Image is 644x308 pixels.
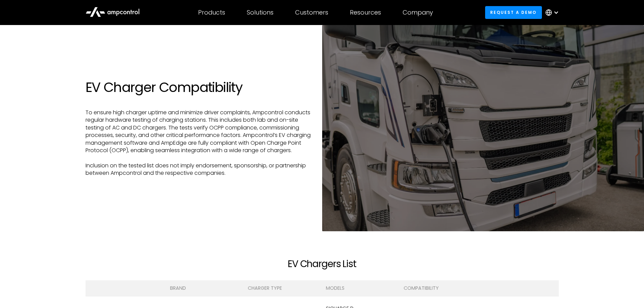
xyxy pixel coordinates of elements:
[350,9,381,16] div: Resources
[170,284,240,292] div: Brand
[198,9,225,16] div: Products
[247,9,273,16] div: Solutions
[219,258,425,270] h2: EV Chargers List
[403,9,433,16] div: Company
[248,284,317,292] div: Charger Type
[295,9,328,16] div: Customers
[86,79,315,95] h1: EV Charger Compatibility
[485,6,542,19] a: Request a demo
[86,109,315,177] p: To ensure high charger uptime and minimize driver complaints, Ampcontrol conducts regular hardwar...
[404,284,473,292] div: Compatibility
[326,284,396,292] div: Models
